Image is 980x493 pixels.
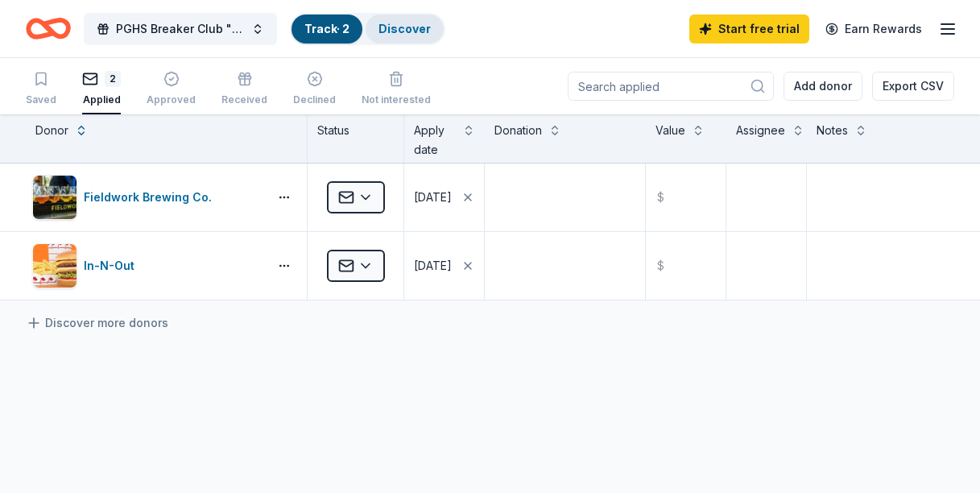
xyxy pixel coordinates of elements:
[568,72,774,101] input: Search applied
[404,232,484,300] button: [DATE]
[84,256,141,275] div: In-N-Out
[414,256,452,275] div: [DATE]
[26,93,56,106] div: Saved
[655,121,685,140] div: Value
[116,19,245,39] span: PGHS Breaker Club "Shoe Dance" Fundraiser
[816,14,932,43] a: Earn Rewards
[35,121,68,140] div: Donor
[147,93,196,106] div: Approved
[82,64,121,114] button: 2Applied
[293,64,336,114] button: Declined
[494,121,542,140] div: Donation
[293,93,336,106] div: Declined
[308,114,404,163] div: Status
[290,13,445,45] button: Track· 2Discover
[362,64,431,114] button: Not interested
[84,13,277,45] button: PGHS Breaker Club "Shoe Dance" Fundraiser
[404,164,484,231] button: [DATE]
[736,121,785,140] div: Assignee
[26,313,168,333] a: Discover more donors
[689,14,809,43] a: Start free trial
[304,22,349,35] a: Track· 2
[82,93,121,106] div: Applied
[33,176,76,219] img: Image for Fieldwork Brewing Co.
[105,71,121,87] div: 2
[378,22,431,35] a: Discover
[221,93,267,106] div: Received
[414,188,452,207] div: [DATE]
[26,64,56,114] button: Saved
[26,10,71,48] a: Home
[32,175,262,220] button: Image for Fieldwork Brewing Co.Fieldwork Brewing Co.
[32,243,262,288] button: Image for In-N-OutIn-N-Out
[147,64,196,114] button: Approved
[33,244,76,288] img: Image for In-N-Out
[784,72,862,101] button: Add donor
[362,93,431,106] div: Not interested
[84,188,218,207] div: Fieldwork Brewing Co.
[872,72,954,101] button: Export CSV
[414,121,456,159] div: Apply date
[221,64,267,114] button: Received
[817,121,848,140] div: Notes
